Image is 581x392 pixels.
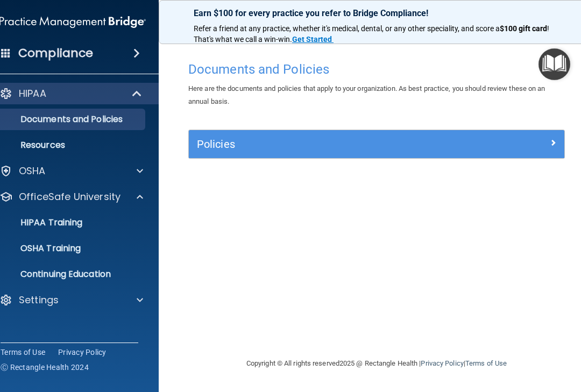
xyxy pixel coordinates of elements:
[421,359,463,367] a: Privacy Policy
[19,87,46,100] p: HIPAA
[539,48,570,80] button: Open Resource Center
[188,62,565,76] h4: Documents and Policies
[197,136,556,153] a: Policies
[19,294,59,307] p: Settings
[194,24,500,33] span: Refer a friend at any practice, whether it's medical, dental, or any other speciality, and score a
[292,35,334,44] a: Get Started
[180,346,573,381] div: Copyright © All rights reserved 2025 @ Rectangle Health | |
[58,347,107,358] a: Privacy Policy
[19,190,121,203] p: OfficeSafe University
[194,24,551,44] span: ! That's what we call a win-win.
[188,84,545,105] span: Here are the documents and policies that apply to your organization. As best practice, you should...
[500,24,547,33] strong: $100 gift card
[1,362,89,373] span: Ⓒ Rectangle Health 2024
[197,138,463,150] h5: Policies
[19,165,46,177] p: OSHA
[18,46,93,61] h4: Compliance
[194,8,559,18] p: Earn $100 for every practice you refer to Bridge Compliance!
[1,347,45,358] a: Terms of Use
[292,35,332,44] strong: Get Started
[465,359,507,367] a: Terms of Use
